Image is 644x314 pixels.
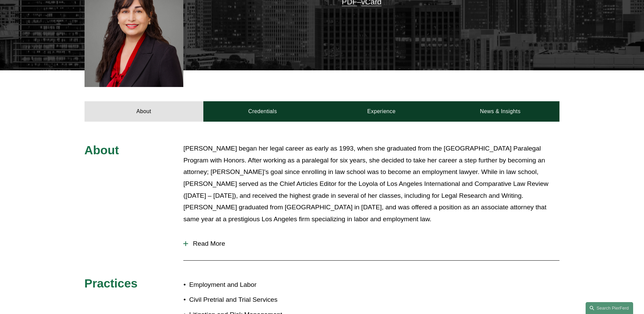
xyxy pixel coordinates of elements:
[322,101,441,122] a: Experience
[85,143,119,157] span: About
[85,101,203,122] a: About
[441,101,559,122] a: News & Insights
[183,143,559,225] p: [PERSON_NAME] began her legal career as early as 1993, when she graduated from the [GEOGRAPHIC_DA...
[189,294,322,306] p: Civil Pretrial and Trial Services
[586,302,633,314] a: Search this site
[188,240,559,247] span: Read More
[203,101,322,122] a: Credentials
[189,279,322,291] p: Employment and Labor
[183,235,559,252] button: Read More
[85,277,138,290] span: Practices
